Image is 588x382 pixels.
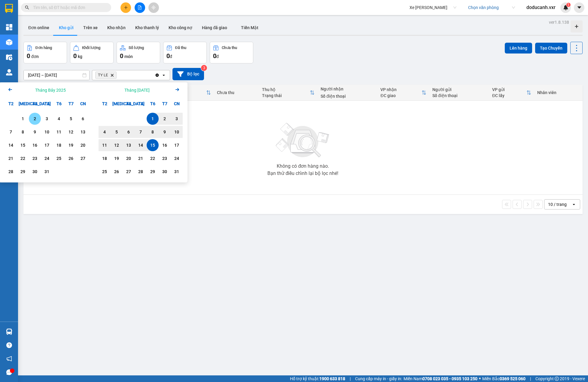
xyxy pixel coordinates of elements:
[24,70,89,80] input: Select a date range.
[6,356,12,362] span: notification
[112,155,121,162] div: 19
[120,52,123,60] span: 0
[535,43,567,53] button: Tạo Chuyến
[213,52,216,60] span: 0
[6,369,12,375] span: message
[262,93,310,98] div: Trạng thái
[500,376,526,381] strong: 0369 525 060
[160,128,169,136] div: 9
[148,155,157,162] div: 22
[6,24,12,30] img: dashboard-icon
[78,54,82,59] span: kg
[5,4,13,13] img: logo-vxr
[505,43,532,53] button: Lên hàng
[160,115,169,122] div: 2
[53,152,65,164] div: Choose Thứ Sáu, tháng 07 25 2025. It's available.
[171,166,183,178] div: Choose Chủ Nhật, tháng 08 31 2025. It's available.
[77,139,89,151] div: Choose Chủ Nhật, tháng 07 20 2025. It's available.
[155,73,160,78] svg: Clear all
[73,52,77,60] span: 0
[355,375,402,382] span: Cung cấp máy in - giấy in:
[102,20,130,35] button: Kho nhận
[210,42,253,63] button: Chưa thu0đ
[135,2,145,13] button: file-add
[31,128,39,136] div: 9
[222,46,237,50] div: Chưa thu
[172,155,181,162] div: 24
[67,155,75,162] div: 26
[159,166,171,178] div: Choose Thứ Bảy, tháng 08 30 2025. It's available.
[172,142,181,149] div: 17
[147,166,159,178] div: Choose Thứ Sáu, tháng 08 29 2025. It's available.
[124,87,150,93] div: Tháng [DATE]
[17,139,29,151] div: Choose Thứ Ba, tháng 07 15 2025. It's available.
[111,139,123,151] div: Choose Thứ Ba, tháng 08 12 2025. It's available.
[99,126,111,138] div: Choose Thứ Hai, tháng 08 4 2025. It's available.
[23,42,67,63] button: Đơn hàng0đơn
[29,166,41,178] div: Choose Thứ Tư, tháng 07 30 2025. It's available.
[136,142,145,149] div: 14
[7,86,14,94] button: Previous month.
[65,113,77,125] div: Choose Thứ Bảy, tháng 07 5 2025. It's available.
[172,128,181,136] div: 10
[522,4,560,11] span: doducanh.vxr
[124,155,133,162] div: 20
[17,113,29,125] div: Choose Thứ Ba, tháng 07 1 2025. It's available.
[111,126,123,138] div: Choose Thứ Ba, tháng 08 5 2025. It's available.
[566,3,571,7] sup: 1
[567,3,569,7] span: 1
[17,98,29,110] div: [MEDICAL_DATA]
[41,139,53,151] div: Choose Thứ Năm, tháng 07 17 2025. It's available.
[99,166,111,178] div: Choose Thứ Hai, tháng 08 25 2025. It's available.
[41,113,53,125] div: Choose Thứ Năm, tháng 07 3 2025. It's available.
[321,87,374,91] div: Người nhận
[100,168,109,175] div: 25
[124,54,133,59] span: món
[422,376,477,381] strong: 0708 023 035 - 0935 103 250
[6,329,12,335] img: warehouse-icon
[67,142,75,149] div: 19
[160,168,169,175] div: 30
[148,2,159,13] button: aim
[100,128,109,136] div: 4
[380,87,422,92] div: VP nhận
[99,98,111,110] div: T2
[35,46,52,50] div: Đơn hàng
[6,342,12,348] span: question-circle
[67,128,75,136] div: 12
[563,5,568,10] img: icon-new-feature
[43,168,51,175] div: 31
[147,152,159,164] div: Choose Thứ Sáu, tháng 08 22 2025. It's available.
[41,98,53,110] div: T5
[29,152,41,164] div: Choose Thứ Tư, tháng 07 23 2025. It's available.
[7,128,15,136] div: 7
[29,113,41,125] div: Choose Thứ Tư, tháng 07 2 2025. It's available.
[171,126,183,138] div: Choose Chủ Nhật, tháng 08 10 2025. It's available.
[432,93,486,98] div: Số điện thoại
[537,90,580,95] div: Nhân viên
[174,86,181,94] button: Next month.
[111,98,123,110] div: [MEDICAL_DATA]
[135,152,147,164] div: Choose Thứ Năm, tháng 08 21 2025. It's available.
[23,20,54,35] button: Đơn online
[492,87,526,92] div: VP gửi
[217,90,256,95] div: Chưa thu
[19,115,27,122] div: 1
[549,19,569,26] div: ver 1.8.138
[29,139,41,151] div: Choose Thứ Tư, tháng 07 16 2025. It's available.
[43,115,51,122] div: 3
[377,85,429,101] th: Toggle SortBy
[111,166,123,178] div: Choose Thứ Ba, tháng 08 26 2025. It's available.
[53,126,65,138] div: Choose Thứ Sáu, tháng 07 11 2025. It's available.
[151,5,156,10] span: aim
[53,98,65,110] div: T6
[172,93,206,98] div: HTTT
[410,3,456,12] span: Xe Ty Le
[171,152,183,164] div: Choose Chủ Nhật, tháng 08 24 2025. It's available.
[124,142,133,149] div: 13
[147,126,159,138] div: Choose Thứ Sáu, tháng 08 8 2025. It's available.
[171,139,183,151] div: Choose Chủ Nhật, tháng 08 17 2025. It's available.
[160,142,169,149] div: 16
[19,128,27,136] div: 8
[78,20,102,35] button: Trên xe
